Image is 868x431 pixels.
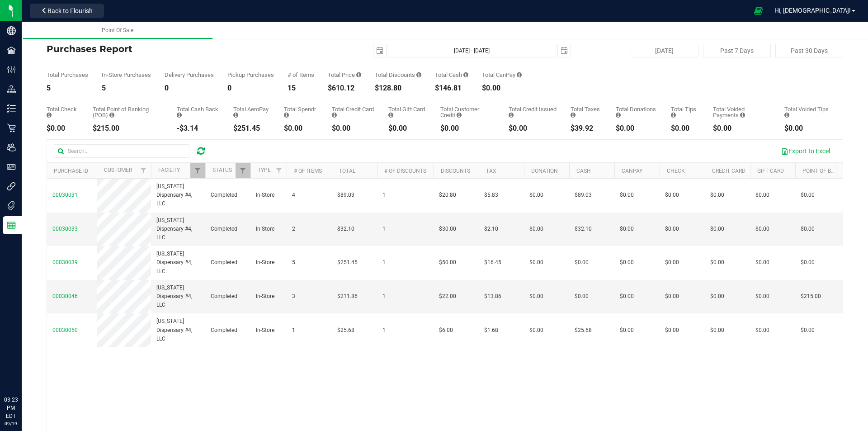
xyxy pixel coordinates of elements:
[755,225,769,233] span: $0.00
[272,163,287,178] a: Filter
[631,44,698,57] button: [DATE]
[233,125,270,132] div: $251.45
[102,27,133,33] span: Point Of Sale
[7,182,16,191] inline-svg: Integrations
[439,258,456,267] span: $50.00
[211,292,237,301] span: Completed
[47,72,88,78] div: Total Purchases
[571,112,576,118] i: Sum of the total taxes for all purchases in the date range.
[665,225,679,233] span: $0.00
[337,225,354,233] span: $32.10
[784,112,789,118] i: Sum of all tip amounts from voided payment transactions for all purchases in the date range.
[227,72,274,78] div: Pickup Purchases
[622,168,642,174] a: CanPay
[435,72,468,78] div: Total Cash
[233,112,238,118] i: Sum of the successful, non-voided AeroPay payment transactions for all purchases in the date range.
[616,106,657,118] div: Total Donations
[7,46,16,55] inline-svg: Facilities
[575,225,592,233] span: $32.10
[227,85,274,92] div: 0
[156,317,200,343] span: [US_STATE] Dispensary #4, LLC
[382,225,386,233] span: 1
[388,112,393,118] i: Sum of the successful, non-voided gift card payment transactions for all purchases in the date ra...
[102,85,151,92] div: 5
[755,191,769,199] span: $0.00
[284,106,318,118] div: Total Spendr
[288,72,314,78] div: # of Items
[52,226,78,232] span: 00030033
[382,326,386,335] span: 1
[529,326,543,335] span: $0.00
[294,168,322,174] a: # of Items
[517,72,522,78] i: Sum of the successful, non-voided CanPay payment transactions for all purchases in the date range.
[256,191,274,199] span: In-Store
[165,72,214,78] div: Delivery Purchases
[382,258,386,267] span: 1
[801,292,821,301] span: $215.00
[337,292,358,301] span: $211.86
[165,85,214,92] div: 0
[332,112,337,118] i: Sum of the successful, non-voided credit card payment transactions for all purchases in the date ...
[620,292,634,301] span: $0.00
[712,168,745,174] a: Credit Card
[774,7,851,14] span: Hi, [DEMOGRAPHIC_DATA]!
[337,258,358,267] span: $251.45
[665,191,679,199] span: $0.00
[620,326,634,335] span: $0.00
[284,125,318,132] div: $0.00
[713,106,771,118] div: Total Voided Payments
[802,168,867,174] a: Point of Banking (POB)
[801,258,815,267] span: $0.00
[158,167,180,173] a: Facility
[620,191,634,199] span: $0.00
[755,258,769,267] span: $0.00
[7,26,16,35] inline-svg: Company
[288,85,314,92] div: 15
[104,167,132,173] a: Customer
[486,168,496,174] a: Tax
[755,292,769,301] span: $0.00
[190,163,205,178] a: Filter
[671,106,699,118] div: Total Tips
[755,326,769,335] span: $0.00
[4,420,18,427] p: 09/19
[109,112,114,118] i: Sum of the successful, non-voided point-of-banking payment transactions, both via payment termina...
[156,182,200,208] span: [US_STATE] Dispensary #4, LLC
[375,85,421,92] div: $128.80
[337,191,354,199] span: $89.03
[211,225,237,233] span: Completed
[52,327,78,333] span: 00030050
[177,106,220,118] div: Total Cash Back
[710,191,724,199] span: $0.00
[156,250,200,276] span: [US_STATE] Dispensary #4, LLC
[529,225,543,233] span: $0.00
[211,326,237,335] span: Completed
[484,258,501,267] span: $16.45
[484,225,498,233] span: $2.10
[509,125,557,132] div: $0.00
[375,72,421,78] div: Total Discounts
[529,191,543,199] span: $0.00
[671,112,676,118] i: Sum of all tips added to successful, non-voided payments for all purchases in the date range.
[7,85,16,94] inline-svg: Distribution
[256,225,274,233] span: In-Store
[440,106,495,118] div: Total Customer Credit
[784,125,830,132] div: $0.00
[665,292,679,301] span: $0.00
[482,72,522,78] div: Total CanPay
[384,168,426,174] a: # of Discounts
[7,201,16,210] inline-svg: Tags
[801,191,815,199] span: $0.00
[93,106,163,118] div: Total Point of Banking (POB)
[47,106,79,118] div: Total Check
[439,326,453,335] span: $6.00
[484,326,498,335] span: $1.68
[256,292,274,301] span: In-Store
[710,326,724,335] span: $0.00
[52,192,78,198] span: 00030031
[665,258,679,267] span: $0.00
[439,191,456,199] span: $20.80
[713,125,771,132] div: $0.00
[211,258,237,267] span: Completed
[509,106,557,118] div: Total Credit Issued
